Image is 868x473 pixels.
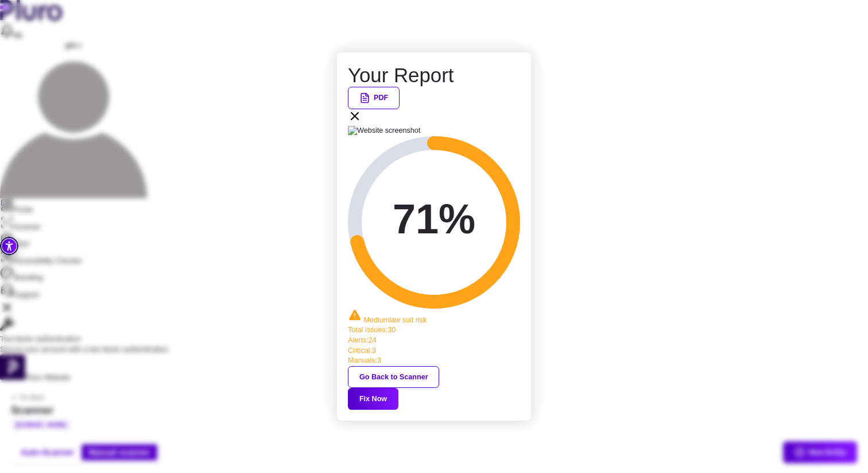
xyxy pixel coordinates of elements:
[348,388,398,410] button: Fix Now
[372,347,376,355] span: 3
[387,326,396,334] span: 30
[348,366,439,388] button: Go Back to Scanner
[348,346,520,356] li: Critical :
[348,126,520,136] img: Website screenshot
[369,336,377,344] span: 24
[393,196,475,242] text: 71%
[348,325,520,336] li: Total issues :
[348,63,520,87] h2: Your Report
[348,87,400,109] button: PDF
[348,309,520,326] div: Medium law suit risk
[348,356,520,366] li: Manuals :
[377,356,381,364] span: 3
[348,336,520,346] li: Alerts :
